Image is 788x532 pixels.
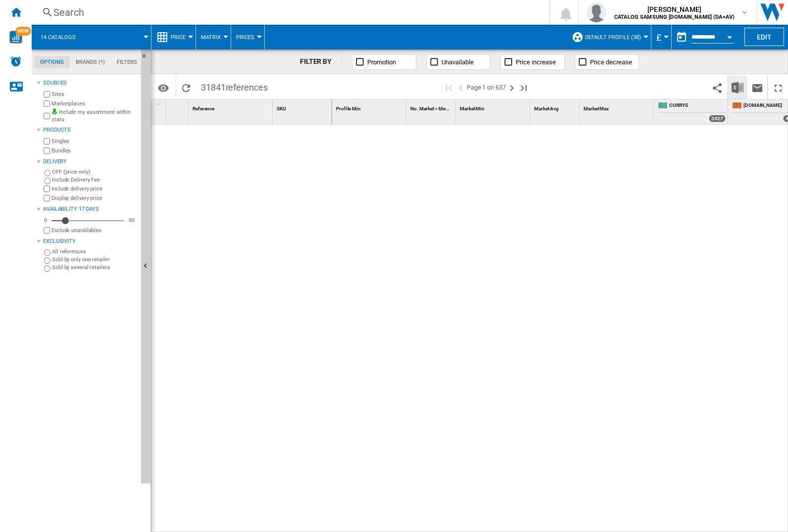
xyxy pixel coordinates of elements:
[532,99,579,115] div: Sort None
[70,56,111,68] md-tab-item: Brands (*)
[171,25,191,49] button: Price
[614,4,735,14] span: [PERSON_NAME]
[43,79,137,87] div: Sources
[744,28,784,46] button: Edit
[300,57,342,67] div: FILTER BY
[51,216,124,226] md-slider: Availability
[10,55,22,67] img: alerts-logo.svg
[168,99,188,115] div: Sort None
[52,168,137,176] label: OFF (price only)
[426,54,491,70] button: Unavailable
[176,76,196,99] button: Reload
[277,106,286,111] span: SKU
[44,249,50,256] input: All references
[44,265,50,272] input: Sold by several retailers
[656,25,666,49] button: £
[585,34,641,41] span: Default profile (38)
[43,126,137,134] div: Products
[43,205,137,213] div: Availability 17 Days
[334,99,406,115] div: Profile Min Sort None
[43,238,137,245] div: Exclusivity
[171,34,186,41] span: Price
[236,25,259,49] button: Prices
[51,227,137,234] label: Exclude unavailables
[669,102,726,110] span: CURRYS
[590,58,632,66] span: Price decrease
[575,54,639,70] button: Price decrease
[367,58,396,66] span: Promotion
[709,115,726,122] div: 3427 offers sold by CURRYS
[44,186,50,192] input: Include delivery price
[44,147,50,154] input: Bundles
[44,91,50,97] input: Sites
[672,27,691,47] button: md-calendar
[41,25,86,49] button: 14 catalogs
[41,34,76,41] span: 14 catalogs
[534,106,559,111] span: Market Avg
[732,82,743,94] img: excel-24x24.png
[582,99,653,115] div: Sort None
[51,108,57,114] img: mysite-bg-18x18.png
[51,147,137,154] label: Bundles
[458,99,530,115] div: Sort None
[236,34,254,41] span: Prices
[34,56,70,68] md-tab-item: Options
[193,106,214,111] span: Reference
[44,195,50,201] input: Display delivery price
[53,5,524,19] div: Search
[352,54,416,70] button: Promotion
[51,194,137,202] label: Display delivery price
[44,178,50,184] input: Include Delivery Fee
[51,91,137,98] label: Sites
[51,185,137,193] label: Include delivery price
[458,99,530,115] div: Market Min Sort None
[585,25,646,49] button: Default profile (38)
[707,76,727,99] button: Share this bookmark with others
[334,99,406,115] div: Sort None
[336,106,361,111] span: Profile Min
[42,217,49,224] div: 0
[196,76,273,97] span: 31841
[51,108,137,124] label: Include my assortment within stats
[572,25,646,49] div: Default profile (38)
[614,14,735,20] b: CATALOG SAMSUNG [DOMAIN_NAME] (DA+AV)
[52,176,137,184] label: Include Delivery Fee
[156,25,191,49] div: Price
[226,82,268,93] span: references
[532,99,579,115] div: Market Avg Sort None
[442,58,474,66] span: Unavailable
[587,2,606,22] img: profile.jpg
[201,25,226,49] div: Matrix
[44,110,50,122] input: Include my assortment within stats
[111,56,143,68] md-tab-item: Filters
[516,58,556,66] span: Price increase
[518,76,530,99] button: Last page
[37,25,146,49] div: 14 catalogs
[506,76,518,99] button: Next page
[141,49,153,67] button: Hide
[584,106,609,111] span: Market Max
[51,100,137,107] label: Marketplaces
[52,248,137,255] label: All references
[455,76,467,99] button: >Previous page
[44,170,50,176] input: OFF (price only)
[656,99,728,124] div: CURRYS 3427 offers sold by CURRYS
[275,99,332,115] div: Sort None
[201,34,221,41] span: Matrix
[9,31,22,44] img: wise-card.svg
[44,227,50,234] input: Display delivery price
[747,76,767,99] button: Send this report by email
[410,106,445,111] span: No. Market < Me
[721,27,739,45] button: Open calendar
[408,99,455,115] div: No. Market < Me Sort None
[768,76,788,99] button: Maximize
[728,76,747,99] button: Download in Excel
[656,32,661,43] span: £
[51,138,137,145] label: Singles
[15,27,31,36] span: NEW
[500,54,565,70] button: Price increase
[44,100,50,107] input: Marketplaces
[43,158,137,166] div: Delivery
